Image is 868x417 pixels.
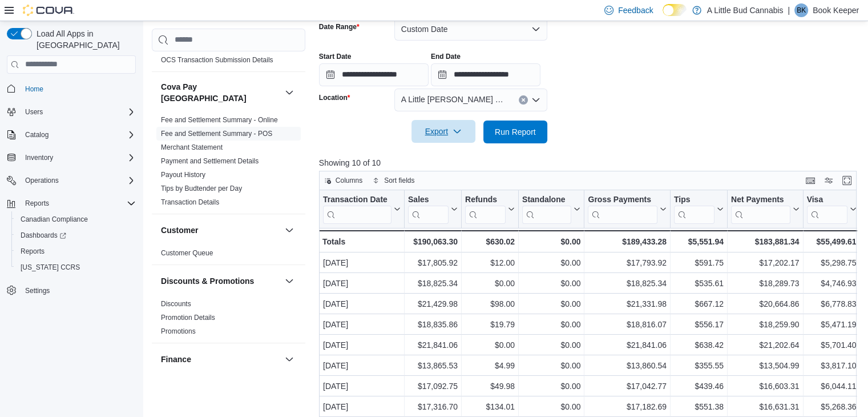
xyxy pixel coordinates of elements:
[21,215,88,224] span: Canadian Compliance
[465,194,506,223] div: Refunds
[21,263,80,272] span: [US_STATE] CCRS
[731,359,800,372] div: $13,504.99
[25,286,50,295] span: Settings
[25,153,53,162] span: Inventory
[408,338,458,352] div: $21,841.06
[588,276,666,290] div: $18,825.34
[531,95,540,105] button: Open list of options
[319,63,429,86] input: Press the down key to open a popover containing a calendar.
[465,194,515,223] button: Refunds
[25,85,43,94] span: Home
[161,275,280,287] button: Discounts & Promotions
[11,211,140,227] button: Canadian Compliance
[21,151,136,165] span: Inventory
[11,227,140,243] a: Dashboards
[2,81,140,97] button: Home
[731,379,800,393] div: $16,603.31
[161,129,272,138] span: Fee and Settlement Summary - POS
[16,244,136,258] span: Reports
[522,235,580,248] div: $0.00
[323,256,401,270] div: [DATE]
[840,174,854,187] button: Enter fullscreen
[806,338,856,352] div: $5,701.40
[465,256,515,270] div: $12.00
[522,276,580,290] div: $0.00
[522,194,571,205] div: Standalone
[161,224,198,236] h3: Customer
[674,379,724,393] div: $439.46
[323,359,401,372] div: [DATE]
[323,379,401,393] div: [DATE]
[522,194,571,223] div: Standalone
[431,52,461,61] label: End Date
[674,194,714,205] div: Tips
[323,318,401,331] div: [DATE]
[161,56,273,64] a: OCS Transaction Submission Details
[519,95,528,105] button: Clear input
[21,151,58,165] button: Inventory
[21,284,54,298] a: Settings
[25,130,49,139] span: Catalog
[323,400,401,414] div: [DATE]
[408,194,449,205] div: Sales
[804,174,817,187] button: Keyboard shortcuts
[411,120,475,143] button: Export
[813,3,859,17] p: Book Keeper
[465,400,515,414] div: $134.01
[16,212,92,226] a: Canadian Compliance
[21,128,53,142] button: Catalog
[663,16,663,17] span: Dark Mode
[408,235,458,248] div: $190,063.30
[618,5,653,16] span: Feedback
[161,170,205,179] span: Payout History
[161,327,196,335] a: Promotions
[731,194,790,223] div: Net Payments
[2,104,140,120] button: Users
[674,297,724,311] div: $667.12
[465,276,515,290] div: $0.00
[21,105,47,119] button: Users
[588,338,666,352] div: $21,841.06
[806,400,856,414] div: $5,268.36
[16,228,136,242] span: Dashboards
[161,327,196,336] span: Promotions
[322,235,401,248] div: Totals
[806,297,856,311] div: $6,778.83
[483,121,547,143] button: Run Report
[161,81,280,104] button: Cova Pay [GEOGRAPHIC_DATA]
[663,4,687,16] input: Dark Mode
[16,244,49,258] a: Reports
[495,126,536,138] span: Run Report
[731,400,800,414] div: $16,631.31
[674,256,724,270] div: $591.75
[368,174,419,187] button: Sort fields
[588,359,666,372] div: $13,860.54
[21,197,54,210] button: Reports
[522,194,580,223] button: Standalone
[161,314,215,322] a: Promotion Details
[522,400,580,414] div: $0.00
[806,194,847,205] div: Visa
[161,116,278,124] a: Fee and Settlement Summary - Online
[21,283,136,298] span: Settings
[408,400,458,414] div: $17,316.70
[806,194,856,223] button: Visa
[731,297,800,311] div: $20,664.86
[16,260,136,274] span: Washington CCRS
[152,246,305,264] div: Customer
[282,223,296,237] button: Customer
[731,318,800,331] div: $18,259.90
[161,354,191,365] h3: Finance
[794,3,808,17] div: Book Keeper
[588,194,666,223] button: Gross Payments
[588,297,666,311] div: $21,331.98
[465,359,515,372] div: $4.99
[588,256,666,270] div: $17,793.92
[822,174,835,187] button: Display options
[161,249,213,257] a: Customer Queue
[16,260,84,274] a: [US_STATE] CCRS
[588,194,657,223] div: Gross Payments
[408,359,458,372] div: $13,865.53
[731,194,790,205] div: Net Payments
[21,128,136,142] span: Catalog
